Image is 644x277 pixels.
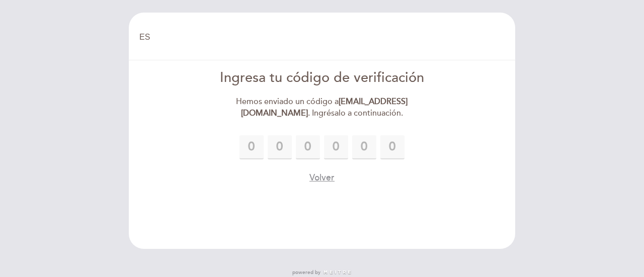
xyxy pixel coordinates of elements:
[352,135,376,159] input: 0
[239,135,264,159] input: 0
[292,269,352,276] a: powered by
[309,171,335,184] button: Volver
[292,269,320,276] span: powered by
[323,270,352,275] img: MEITRE
[207,96,438,119] div: Hemos enviado un código a . Ingrésalo a continuación.
[268,135,292,159] input: 0
[380,135,405,159] input: 0
[241,97,408,118] strong: [EMAIL_ADDRESS][DOMAIN_NAME]
[207,68,438,88] div: Ingresa tu código de verificación
[296,135,320,159] input: 0
[324,135,348,159] input: 0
